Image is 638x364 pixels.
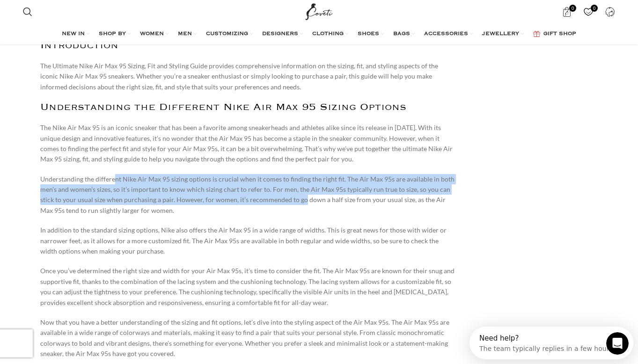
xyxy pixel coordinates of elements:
[40,123,455,165] p: The Nike Air Max 95 is an iconic sneaker that has been a favorite among sneakerheads and athletes...
[303,7,335,15] a: Site logo
[358,30,379,38] span: SHOES
[140,25,169,44] a: WOMEN
[262,25,303,44] a: DESIGNERS
[533,31,540,37] img: GiftBag
[482,30,519,38] span: JEWELLERY
[40,102,455,113] h2: Understanding the Different Nike Air Max 95 Sizing Options
[579,2,598,21] a: 0
[10,8,145,15] div: Need help?
[606,332,629,355] iframe: Intercom live chat
[469,327,633,359] iframe: Intercom live chat discovery launcher
[262,30,298,38] span: DESIGNERS
[40,61,455,92] p: The Ultimate Nike Air Max 95 Sizing, Fit and Styling Guide provides comprehensive information on ...
[40,266,455,308] p: Once you’ve determined the right size and width for your Air Max 95s, it’s time to consider the f...
[4,4,173,29] div: Open Intercom Messenger
[62,25,89,44] a: NEW IN
[10,15,145,25] div: The team typically replies in a few hours.
[140,30,164,38] span: WOMEN
[206,25,253,44] a: CUSTOMIZING
[40,174,455,216] p: Understanding the different Nike Air Max 95 sizing options is crucial when it comes to finding th...
[99,30,126,38] span: SHOP BY
[591,5,598,12] span: 0
[557,2,577,21] a: 0
[358,25,384,44] a: SHOES
[178,25,197,44] a: MEN
[569,5,576,12] span: 0
[482,25,524,44] a: JEWELLERY
[99,25,131,44] a: SHOP BY
[18,2,37,21] a: Search
[543,30,576,38] span: GIFT SHOP
[312,25,348,44] a: CLOTHING
[40,225,455,256] p: In addition to the standard sizing options, Nike also offers the Air Max 95 in a wide range of wi...
[424,25,473,44] a: ACCESSORIES
[62,30,85,38] span: NEW IN
[178,30,192,38] span: MEN
[312,30,344,38] span: CLOTHING
[579,2,598,21] div: My Wishlist
[533,25,576,44] a: GIFT SHOP
[424,30,468,38] span: ACCESSORIES
[393,30,410,38] span: BAGS
[40,40,455,51] h2: Introduction
[393,25,415,44] a: BAGS
[18,25,620,44] div: Main navigation
[40,317,455,359] p: Now that you have a better understanding of the sizing and fit options, let’s dive into the styli...
[206,30,248,38] span: CUSTOMIZING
